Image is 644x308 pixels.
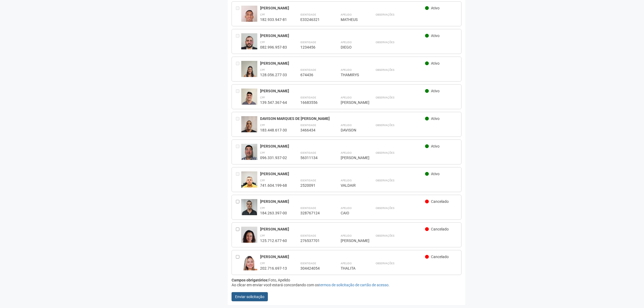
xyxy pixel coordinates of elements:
[260,238,287,243] div: 125.712.677-60
[260,171,425,176] div: [PERSON_NAME]
[241,171,257,193] img: user.jpg
[260,254,425,259] div: [PERSON_NAME]
[260,89,425,93] div: [PERSON_NAME]
[260,17,287,22] div: 182.933.947-81
[260,155,287,160] div: 096.331.937-02
[241,89,257,110] img: user.jpg
[300,124,316,127] strong: Identidade
[431,227,449,231] span: Cancelado
[260,45,287,50] div: 082.996.957-83
[300,96,316,99] strong: Identidade
[431,199,449,204] span: Cancelado
[341,45,362,50] div: DIEGO
[376,207,394,210] strong: Observações
[376,179,394,182] strong: Observações
[431,6,440,10] span: Ativo
[431,116,440,121] span: Ativo
[236,61,241,77] div: Entre em contato com a Aministração para solicitar o cancelamento ou 2a via
[300,13,316,16] strong: Identidade
[376,151,394,154] strong: Observações
[241,33,257,62] img: user.jpg
[260,207,265,210] strong: CPF
[319,283,388,287] a: termos de solicitação de cartão de acesso
[376,13,394,16] strong: Observações
[376,124,394,127] strong: Observações
[260,33,425,38] div: [PERSON_NAME]
[300,207,316,210] strong: Identidade
[260,116,425,121] div: DAVISON MARQUES DE [PERSON_NAME]
[260,151,265,154] strong: CPF
[236,6,241,22] div: Entre em contato com a Aministração para solicitar o cancelamento ou 2a via
[260,144,425,149] div: [PERSON_NAME]
[260,262,265,265] strong: CPF
[241,144,257,165] img: user.jpg
[431,172,440,176] span: Ativo
[376,262,394,265] strong: Observações
[431,34,440,38] span: Ativo
[236,171,241,188] div: Entre em contato com a Aministração para solicitar o cancelamento ou 2a via
[431,61,440,65] span: Ativo
[300,17,327,22] div: E33246321
[341,100,362,105] div: [PERSON_NAME]
[300,238,327,243] div: 276537701
[260,61,425,66] div: [PERSON_NAME]
[236,89,241,105] div: Entre em contato com a Aministração para solicitar o cancelamento ou 2a via
[260,72,287,77] div: 128.056.277-33
[341,96,352,99] strong: Apelido
[241,6,257,27] img: user.jpg
[300,211,327,215] div: 328767124
[232,292,268,301] button: Enviar solicitação
[341,41,352,44] strong: Apelido
[300,128,327,133] div: 3466434
[376,96,394,99] strong: Observações
[232,278,462,283] div: Foto, Apelido
[376,41,394,44] strong: Observações
[341,124,352,127] strong: Apelido
[236,116,241,133] div: Entre em contato com a Aministração para solicitar o cancelamento ou 2a via
[232,283,462,287] div: Ao clicar em enviar você estará concordando com os .
[260,128,287,133] div: 183.448.617-30
[260,100,287,105] div: 139.547.367-64
[236,144,241,160] div: Entre em contato com a Aministração para solicitar o cancelamento ou 2a via
[300,151,316,154] strong: Identidade
[341,17,362,22] div: MATHEUS
[260,13,265,16] strong: CPF
[376,234,394,237] strong: Observações
[341,155,362,160] div: [PERSON_NAME]
[300,183,327,188] div: 2520091
[341,207,352,210] strong: Apelido
[341,151,352,154] strong: Apelido
[341,72,362,77] div: THAMIRYS
[300,72,327,77] div: 674436
[260,96,265,99] strong: CPF
[300,41,316,44] strong: Identidade
[260,199,425,204] div: [PERSON_NAME]
[260,234,265,237] strong: CPF
[341,266,362,271] div: THALITA
[341,68,352,71] strong: Apelido
[241,61,257,79] img: user.jpg
[300,234,316,237] strong: Identidade
[260,124,265,127] strong: CPF
[341,13,352,16] strong: Apelido
[341,234,352,237] strong: Apelido
[431,255,449,259] span: Cancelado
[260,68,265,71] strong: CPF
[300,45,327,50] div: 1234456
[341,238,362,243] div: [PERSON_NAME]
[341,179,352,182] strong: Apelido
[341,183,362,188] div: VALDAIR
[300,266,327,271] div: 304424054
[260,183,287,188] div: 741.604.199-68
[241,116,257,138] img: user.jpg
[260,41,265,44] strong: CPF
[241,254,257,277] img: user.jpg
[236,33,241,50] div: Entre em contato com a Aministração para solicitar o cancelamento ou 2a via
[241,227,257,250] img: user.jpg
[260,211,287,215] div: 184.263.397-00
[431,89,440,93] span: Ativo
[376,68,394,71] strong: Observações
[341,262,352,265] strong: Apelido
[431,144,440,148] span: Ativo
[232,278,268,282] strong: Campos obrigatórios:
